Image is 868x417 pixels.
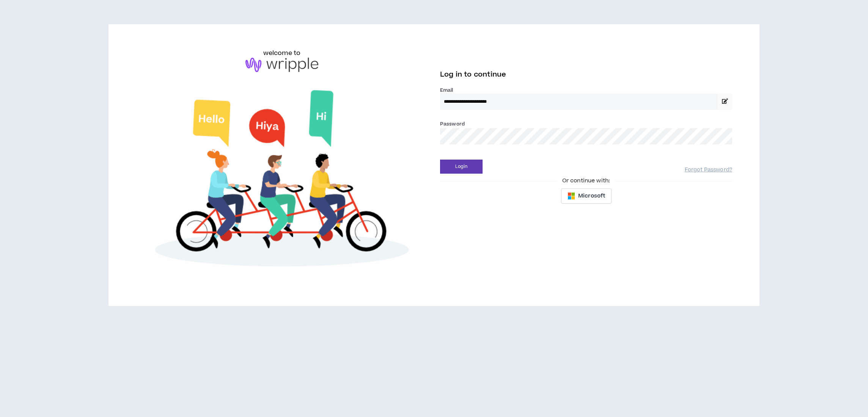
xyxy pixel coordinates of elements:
[136,80,428,282] img: Welcome to Wripple
[561,188,612,204] button: Microsoft
[440,121,465,127] label: Password
[245,58,318,72] img: logo-brand.png
[440,70,506,79] span: Log in to continue
[440,160,483,174] button: Login
[440,87,732,94] label: Email
[578,192,605,200] span: Microsoft
[557,177,615,185] span: Or continue with:
[685,166,732,174] a: Forgot Password?
[263,49,301,58] h6: welcome to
